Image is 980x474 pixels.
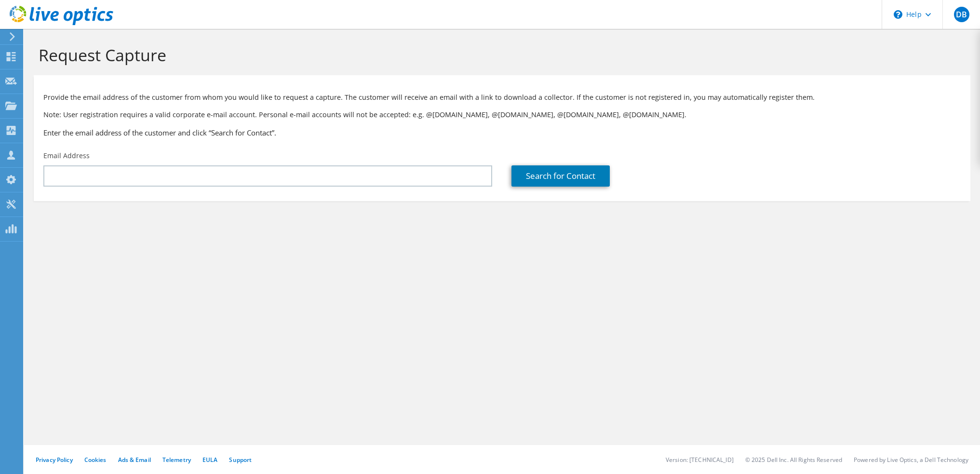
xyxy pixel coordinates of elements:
[84,456,107,464] a: Cookies
[118,456,151,464] a: Ads & Email
[36,456,73,464] a: Privacy Policy
[39,45,961,65] h1: Request Capture
[229,456,252,464] a: Support
[43,92,961,103] p: Provide the email address of the customer from whom you would like to request a capture. The cust...
[162,456,191,464] a: Telemetry
[43,151,90,161] label: Email Address
[745,456,842,464] li: © 2025 Dell Inc. All Rights Reserved
[854,456,968,464] li: Powered by Live Optics, a Dell Technology
[202,456,217,464] a: EULA
[511,165,610,187] a: Search for Contact
[894,10,902,19] svg: \n
[43,127,961,138] h3: Enter the email address of the customer and click “Search for Contact”.
[954,7,969,22] span: DB
[43,109,961,120] p: Note: User registration requires a valid corporate e-mail account. Personal e-mail accounts will ...
[666,456,734,464] li: Version: [TECHNICAL_ID]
